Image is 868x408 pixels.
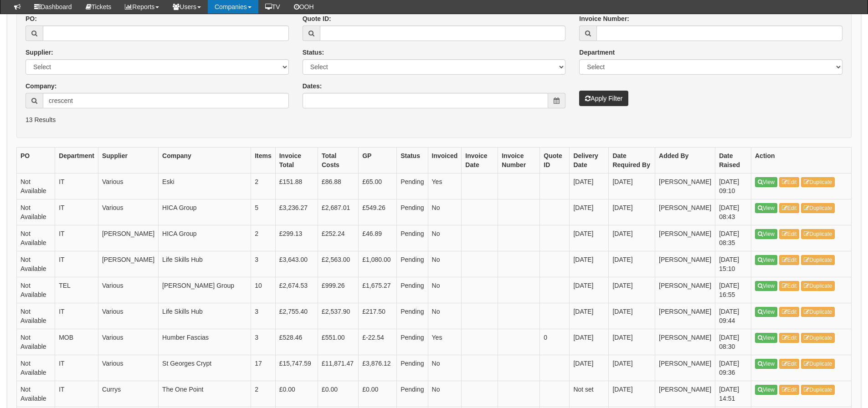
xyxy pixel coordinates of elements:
td: [PERSON_NAME] [655,251,715,277]
td: Various [98,199,158,225]
td: IT [55,199,98,225]
td: [PERSON_NAME] Group [159,277,251,303]
label: Quote ID: [303,14,331,23]
td: [DATE] [609,381,655,407]
td: 17 [251,355,276,381]
a: Duplicate [801,385,835,395]
td: IT [55,355,98,381]
td: [DATE] [609,173,655,199]
th: Invoiced [428,147,462,173]
td: Currys [98,381,158,407]
td: No [428,381,462,407]
td: [PERSON_NAME] [655,199,715,225]
td: Life Skills Hub [159,251,251,277]
td: Not Available [17,381,55,407]
a: View [755,307,777,317]
th: Supplier [98,147,158,173]
label: Company: [26,82,56,91]
td: Not set [570,381,609,407]
td: Yes [428,329,462,355]
td: Not Available [17,329,55,355]
th: Status [397,147,428,173]
a: View [755,203,777,213]
a: Edit [779,177,800,187]
td: [PERSON_NAME] [98,251,158,277]
th: Date Required By [609,147,655,173]
td: [DATE] [570,303,609,329]
a: Duplicate [801,255,835,265]
a: Edit [779,385,800,395]
td: Pending [397,277,428,303]
td: £549.26 [359,199,397,225]
label: PO: [26,14,37,23]
td: 3 [251,303,276,329]
th: Delivery Date [570,147,609,173]
td: [DATE] [609,355,655,381]
td: 2 [251,381,276,407]
td: [DATE] [570,329,609,355]
td: £86.88 [318,173,358,199]
td: [DATE] [570,225,609,251]
td: 0 [540,329,570,355]
td: Various [98,277,158,303]
td: £-22.54 [359,329,397,355]
td: £1,675.27 [359,277,397,303]
td: Not Available [17,251,55,277]
td: No [428,251,462,277]
td: £3,643.00 [275,251,318,277]
th: Invoice Number [498,147,540,173]
td: [DATE] 08:30 [715,329,751,355]
a: Edit [779,203,800,213]
th: Action [751,147,852,173]
td: [PERSON_NAME] [655,225,715,251]
td: [DATE] 08:35 [715,225,751,251]
td: Yes [428,173,462,199]
td: Various [98,329,158,355]
td: [DATE] 09:44 [715,303,751,329]
td: [DATE] [570,355,609,381]
th: Total Costs [318,147,358,173]
td: Pending [397,381,428,407]
td: £46.89 [359,225,397,251]
td: HICA Group [159,199,251,225]
td: MOB [55,329,98,355]
a: Edit [779,359,800,369]
label: Invoice Number: [579,14,629,23]
td: HICA Group [159,225,251,251]
td: 5 [251,199,276,225]
td: IT [55,381,98,407]
td: The One Point [159,381,251,407]
td: £15,747.59 [275,355,318,381]
a: Edit [779,255,800,265]
th: PO [17,147,55,173]
td: £0.00 [318,381,358,407]
td: [DATE] [570,199,609,225]
td: Pending [397,251,428,277]
a: Duplicate [801,307,835,317]
td: IT [55,225,98,251]
td: [PERSON_NAME] [655,173,715,199]
td: 2 [251,225,276,251]
td: [DATE] [609,225,655,251]
td: Not Available [17,199,55,225]
td: Pending [397,303,428,329]
th: Added By [655,147,715,173]
td: £3,876.12 [359,355,397,381]
td: Various [98,355,158,381]
label: Status: [303,48,324,57]
th: Quote ID [540,147,570,173]
td: Not Available [17,225,55,251]
td: Pending [397,199,428,225]
th: Department [55,147,98,173]
button: Apply Filter [579,91,628,106]
td: £2,537.90 [318,303,358,329]
a: Edit [779,333,800,343]
td: Not Available [17,303,55,329]
td: £528.46 [275,329,318,355]
a: Duplicate [801,229,835,239]
td: [DATE] [609,251,655,277]
td: £2,755.40 [275,303,318,329]
td: [DATE] [609,199,655,225]
td: £65.00 [359,173,397,199]
p: 13 Results [26,115,842,124]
